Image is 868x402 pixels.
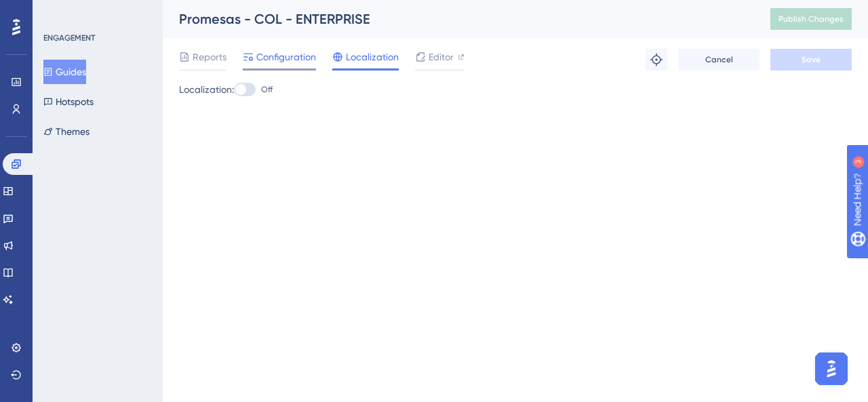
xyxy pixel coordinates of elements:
button: Publish Changes [770,8,852,30]
button: Guides [43,60,86,84]
span: Publish Changes [778,14,844,24]
button: Hotspots [43,89,94,114]
div: ENGAGEMENT [43,33,95,43]
span: Off [261,84,273,95]
div: Localization: [179,81,852,98]
span: Cancel [705,54,733,65]
span: Configuration [256,49,316,65]
button: Themes [43,119,90,144]
span: Reports [193,49,226,65]
div: 3 [94,7,98,18]
span: Need Help? [32,3,85,20]
span: Localization [346,49,399,65]
iframe: UserGuiding AI Assistant Launcher [811,348,852,389]
button: Cancel [678,49,759,71]
span: Editor [429,49,454,65]
span: Save [802,54,821,65]
button: Save [770,49,852,71]
div: Promesas - COL - ENTERPRISE [179,9,736,28]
